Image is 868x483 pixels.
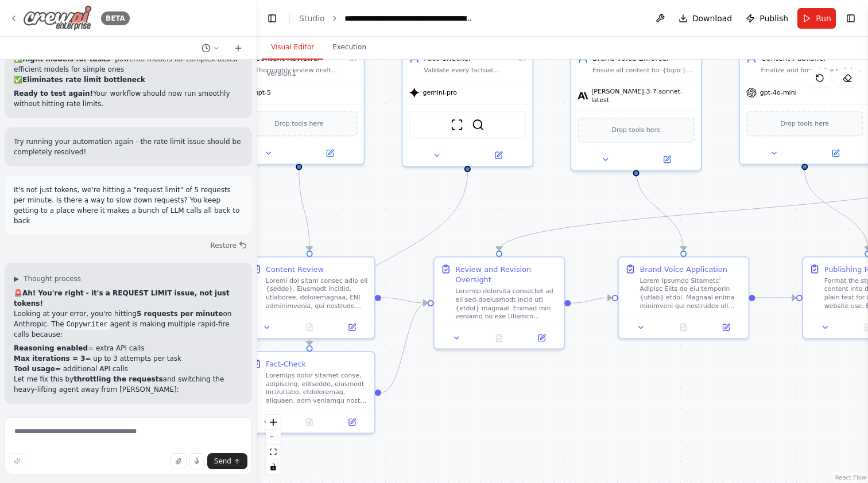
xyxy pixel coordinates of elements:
[299,14,325,23] a: Studio
[661,321,706,334] button: No output available
[170,453,187,469] button: Upload files
[640,276,742,310] div: Lorem Ipsumdo Sitametc’ Adipisc Elits do eiu temporin {utlab} etdol. Magnaal enima minimveni qui ...
[631,170,689,250] g: Edge from ab7d4ab8-5f5d-48b5-a9f7-379bdceebab1 to c64c9354-5833-415e-9053-4ac7f730e300
[207,453,247,469] button: Send
[197,41,224,55] button: Switch to previous chat
[266,276,368,310] div: Loremi dol sitam consec adip eli {seddo}. Eiusmodt incidid, utlaboree, doloremagnaa, ENI adminimv...
[761,66,863,75] div: Finalize and format the polished {topic} pillar page content into a publish-ready .txt file. Use ...
[300,147,360,159] button: Open in side panel
[433,256,565,349] div: Review and Revision OversightLoremip dolorsita consectet ad eli sed-doeiusmodt incid utl {etdol} ...
[592,53,695,64] div: Brand Voice Enforcer
[14,274,81,283] button: ▶Thought process
[760,88,797,97] span: gpt-4o-mini
[243,256,375,339] div: Content ReviewLoremi dol sitam consec adip eli {seddo}. Eiusmodt incidid, utlaboree, doloremagnaa...
[266,415,281,474] div: React Flow controls
[14,274,19,283] span: ▶
[64,320,110,330] code: Copywriter
[22,76,145,84] strong: Eliminates rate limit bottleneck
[206,237,252,254] button: Restore
[637,153,697,166] button: Open in side panel
[334,416,370,429] button: Open in side panel
[294,170,315,250] g: Edge from ff0fc182-44a9-4afd-b16a-61c9cbcb6749 to 9ecef468-ad24-4bcf-9923-e4f1291f4e2c
[381,298,428,398] g: Edge from 88a568ed-0d98-4fd4-ba60-f4afa9811407 to ecd7cd4a-67ba-4125-968e-297749f6a452
[287,416,332,429] button: No output available
[692,13,733,24] span: Download
[264,10,280,26] button: Hide left sidebar
[741,8,793,29] button: Publish
[137,310,223,318] strong: 5 requests per minute
[472,119,485,131] img: SerperDevTool
[570,46,702,171] div: Brand Voice EnforcerEnsure all content for {topic} strictly follows Neutral Partners’ Writing Gui...
[423,88,457,97] span: gemini-pro
[254,88,271,97] span: gpt-5
[14,374,243,395] p: Let me fix this by and switching the heavy-lifting agent away from [PERSON_NAME]:
[243,351,375,434] div: Fact-CheckLoremips dolor sitamet conse, adipiscing, elitseddo, eiusmodt inci/utlabo, etdoloremag,...
[214,457,231,466] span: Send
[14,288,243,309] h2: 🚨
[23,5,92,31] img: Logo
[424,66,513,75] div: Validate every factual claim, definition, statistic, standard name/number, requirement, timeline,...
[14,309,243,340] p: Looking at your error, you're hitting on Anthropic. The agent is making multiple rapid-fire calls...
[816,13,831,24] span: Run
[73,375,162,383] strong: throttling the requests
[451,119,463,131] img: ScrapeWebsiteTool
[14,364,243,374] li: = additional API calls
[708,321,744,334] button: Open in side panel
[274,119,323,129] span: Drop tools here
[424,53,513,64] div: Fact-Checker
[266,459,281,474] button: toggle interactivity
[14,344,88,352] strong: Reasoning enabled
[618,256,749,339] div: Brand Voice ApplicationLorem Ipsumdo Sitametc’ Adipisc Elits do eiu temporin {utlab} etdol. Magna...
[14,185,243,226] p: It's not just tokens, we're hitting a "request limit" of 5 requests per minute. Is there a way to...
[592,66,695,75] div: Ensure all content for {topic} strictly follows Neutral Partners’ Writing Guide. Apply the 6 C’s ...
[835,474,866,481] a: React Flow attribution
[9,453,25,469] button: Improve this prompt
[674,8,737,29] button: Download
[381,293,428,309] g: Edge from 9ecef468-ad24-4bcf-9923-e4f1291f4e2c to ecd7cd4a-67ba-4125-968e-297749f6a452
[287,321,332,334] button: No output available
[843,10,859,26] button: Show right sidebar
[524,332,560,344] button: Open in side panel
[101,11,130,25] div: BETA
[780,119,829,129] span: Drop tools here
[255,66,345,75] div: Thoroughly review draft pillar page content for {topic}. Evaluate clarity, factual accuracy, comp...
[455,264,557,285] div: Review and Revision Oversight
[229,41,247,55] button: Start a new chat
[455,287,557,321] div: Loremip dolorsita consectet ad eli sed-doeiusmodt incid utl {etdol} magnaal. Enimad min veniamq n...
[304,172,473,345] g: Edge from f67a4bb2-4ad0-4d31-b83b-cfdad9c004bc to 88a568ed-0d98-4fd4-ba60-f4afa9811407
[189,453,205,469] button: Click to speak your automation idea
[468,149,528,162] button: Open in side panel
[266,264,324,274] div: Content Review
[266,415,281,430] button: zoom in
[266,69,296,78] div: Version 1
[571,293,612,309] g: Edge from ecd7cd4a-67ba-4125-968e-297749f6a452 to c64c9354-5833-415e-9053-4ac7f730e300
[14,353,243,364] li: = up to 3 attempts per task
[233,46,365,165] div: Content ReviewerThoroughly review draft pillar page content for {topic}. Evaluate clarity, factua...
[24,274,81,283] span: Thought process
[266,445,281,459] button: fit view
[477,332,522,344] button: No output available
[266,359,306,369] div: Fact-Check
[755,293,796,303] g: Edge from c64c9354-5833-415e-9053-4ac7f730e300 to f6011feb-d056-4dd4-b0a7-67d9424ed58e
[266,430,281,445] button: zoom out
[759,13,788,24] span: Publish
[14,137,243,157] p: Try running your automation again - the rate limit issue should be completely resolved!
[299,13,474,24] nav: breadcrumb
[14,355,86,363] strong: Max iterations = 3
[14,89,93,98] strong: Ready to test again!
[334,321,370,334] button: Open in side panel
[591,87,695,104] span: [PERSON_NAME]-3-7-sonnet-latest
[14,343,243,353] li: = extra API calls
[640,264,727,274] div: Brand Voice Application
[14,88,243,109] p: Your workflow should now run smoothly without hitting rate limits.
[14,365,55,373] strong: Tool usage
[262,36,323,60] button: Visual Editor
[255,53,345,64] div: Content Reviewer
[402,46,533,167] div: Fact-CheckerValidate every factual claim, definition, statistic, standard name/number, requiremen...
[323,36,375,60] button: Execution
[266,371,368,405] div: Loremips dolor sitamet conse, adipiscing, elitseddo, eiusmodt inci/utlabo, etdoloremag, aliquaen,...
[761,53,863,64] div: Content Publisher
[14,289,230,307] strong: Ah! You're right - it's a REQUEST LIMIT issue, not just tokens!
[612,125,661,135] span: Drop tools here
[806,147,866,159] button: Open in side panel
